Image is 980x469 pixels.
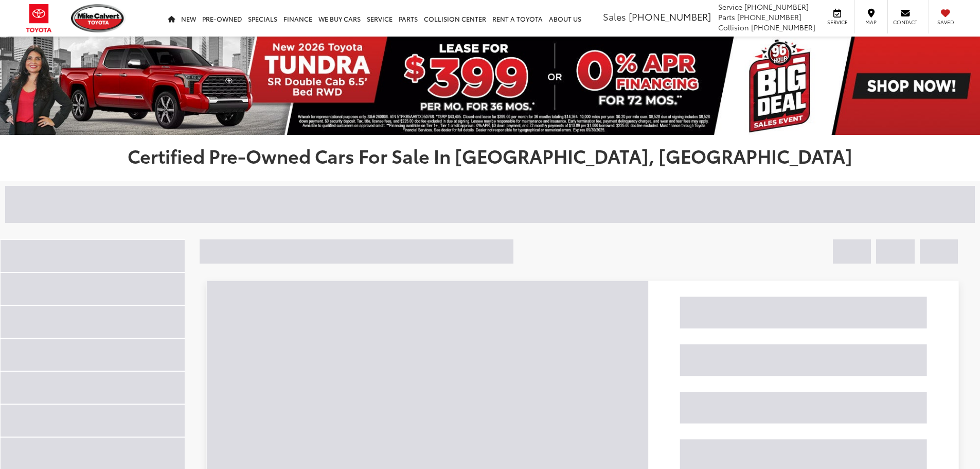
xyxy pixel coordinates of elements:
[934,19,957,26] span: Saved
[629,10,711,23] span: [PHONE_NUMBER]
[603,10,626,23] span: Sales
[744,2,809,12] span: [PHONE_NUMBER]
[860,19,882,26] span: Map
[718,22,749,32] span: Collision
[718,12,735,22] span: Parts
[751,22,815,32] span: [PHONE_NUMBER]
[737,12,801,22] span: [PHONE_NUMBER]
[826,19,849,26] span: Service
[718,2,742,12] span: Service
[893,19,917,26] span: Contact
[71,4,126,32] img: Mike Calvert Toyota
